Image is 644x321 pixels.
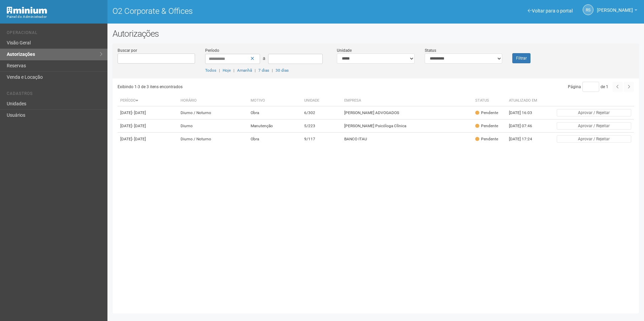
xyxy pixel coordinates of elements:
[301,95,342,106] th: Unidade
[568,84,608,89] span: Página de 1
[178,95,248,106] th: Horário
[342,95,473,106] th: Empresa
[342,106,473,119] td: [PERSON_NAME] ADVOGADOS
[475,110,498,116] div: Pendente
[205,68,216,73] a: Todos
[178,133,248,146] td: Diurno / Noturno
[248,106,302,119] td: Obra
[473,95,506,106] th: Status
[557,109,631,116] button: Aprovar / Rejeitar
[118,95,178,106] th: Período
[276,68,289,73] a: 30 dias
[132,137,146,141] span: - [DATE]
[337,47,352,53] label: Unidade
[132,123,146,128] span: - [DATE]
[506,95,543,106] th: Atualizado em
[132,110,146,115] span: - [DATE]
[248,95,302,106] th: Motivo
[301,119,342,133] td: 5/223
[528,8,573,13] a: Voltar para o portal
[301,106,342,119] td: 6/302
[255,68,256,73] span: |
[219,68,220,73] span: |
[342,133,473,146] td: BANCO ITAU
[597,8,637,14] a: [PERSON_NAME]
[301,133,342,146] td: 9/117
[7,14,102,20] div: Painel do Administrador
[597,1,633,13] span: Rayssa Soares Ribeiro
[557,122,631,130] button: Aprovar / Rejeitar
[223,68,231,73] a: Hoje
[272,68,273,73] span: |
[118,82,374,92] div: Exibindo 1-3 de 3 itens encontrados
[506,106,543,119] td: [DATE] 16:03
[118,106,178,119] td: [DATE]
[233,68,234,73] span: |
[263,56,265,61] span: a
[237,68,252,73] a: Amanhã
[7,91,102,98] li: Cadastros
[342,119,473,133] td: [PERSON_NAME] Psicóloga Clínica
[205,47,219,53] label: Período
[118,119,178,133] td: [DATE]
[7,30,102,37] li: Operacional
[557,135,631,143] button: Aprovar / Rejeitar
[425,47,436,53] label: Status
[178,119,248,133] td: Diurno
[506,133,543,146] td: [DATE] 17:24
[475,136,498,142] div: Pendente
[112,7,371,15] h1: O2 Corporate & Offices
[248,133,302,146] td: Obra
[583,4,593,15] a: RS
[506,119,543,133] td: [DATE] 07:46
[178,106,248,119] td: Diurno / Noturno
[118,47,137,53] label: Buscar por
[118,133,178,146] td: [DATE]
[248,119,302,133] td: Manutenção
[512,53,530,63] button: Filtrar
[258,68,269,73] a: 7 dias
[7,7,47,14] img: Minium
[475,123,498,129] div: Pendente
[112,29,639,39] h2: Autorizações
